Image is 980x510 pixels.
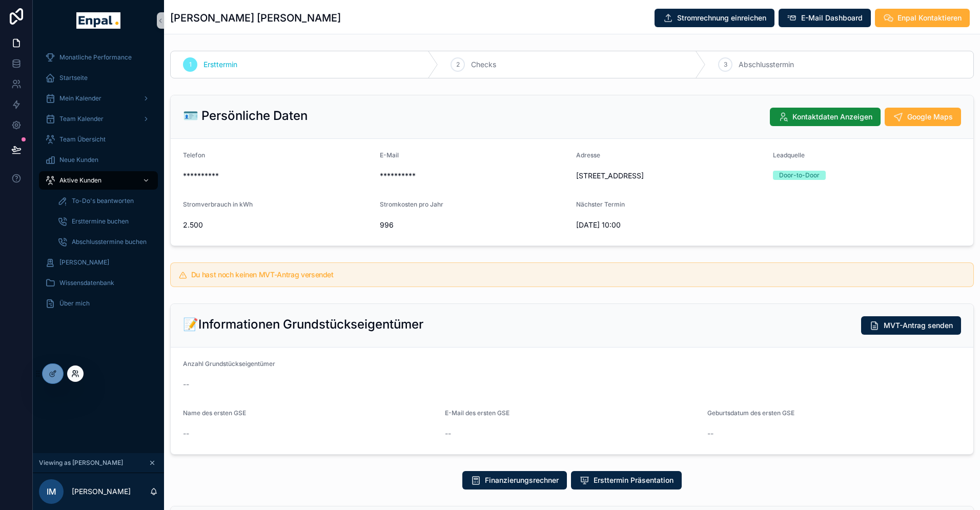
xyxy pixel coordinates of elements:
[59,279,114,287] span: Wissensdatenbank
[39,274,158,292] a: Wissensdatenbank
[792,112,872,122] span: Kontaktdaten Anzeigen
[770,108,881,126] button: Kontaktdaten Anzeigen
[59,115,104,123] span: Team Kalender
[380,151,399,159] span: E-Mail
[677,13,766,23] span: Stromrechnung einreichen
[39,89,158,108] a: Mein Kalender
[33,41,164,326] div: scrollable content
[183,379,189,390] span: --
[183,220,372,230] span: 2.500
[462,471,567,489] button: Finanzierungsrechner
[59,74,88,82] span: Startseite
[47,485,56,498] span: IM
[72,217,129,226] span: Ersttermine buchen
[571,471,682,489] button: Ersttermin Präsentation
[907,112,953,122] span: Google Maps
[801,13,863,23] span: E-Mail Dashboard
[779,9,871,27] button: E-Mail Dashboard
[779,171,820,180] div: Door-to-Door
[59,258,109,267] span: [PERSON_NAME]
[189,60,192,69] span: 1
[576,220,765,230] span: [DATE] 10:00
[39,294,158,313] a: Über mich
[203,59,237,70] span: Ersttermin
[380,220,568,230] span: 996
[576,200,625,208] span: Nächster Termin
[39,151,158,169] a: Neue Kunden
[183,429,189,439] span: --
[59,53,132,62] span: Monatliche Performance
[897,13,962,23] span: Enpal Kontaktieren
[59,176,101,185] span: Aktive Kunden
[456,60,460,69] span: 2
[39,171,158,190] a: Aktive Kunden
[183,316,423,333] h2: 📝Informationen Grundstückseigentümer
[485,475,559,485] span: Finanzierungsrechner
[739,59,794,70] span: Abschlusstermin
[183,409,246,417] span: Name des ersten GSE
[76,12,120,29] img: App logo
[884,320,953,331] span: MVT-Antrag senden
[576,171,765,181] span: [STREET_ADDRESS]
[59,135,106,144] span: Team Übersicht
[39,130,158,149] a: Team Übersicht
[170,11,341,25] h1: [PERSON_NAME] [PERSON_NAME]
[576,151,600,159] span: Adresse
[51,233,158,251] a: Abschlusstermine buchen
[594,475,673,485] span: Ersttermin Präsentation
[655,9,774,27] button: Stromrechnung einreichen
[183,360,275,368] span: Anzahl Grundstückseigentümer
[707,409,794,417] span: Geburtsdatum des ersten GSE
[471,59,496,70] span: Checks
[707,429,713,439] span: --
[72,197,134,205] span: To-Do's beantworten
[885,108,961,126] button: Google Maps
[39,110,158,128] a: Team Kalender
[183,108,308,124] h2: 🪪 Persönliche Daten
[445,409,509,417] span: E-Mail des ersten GSE
[72,486,131,497] p: [PERSON_NAME]
[39,48,158,67] a: Monatliche Performance
[773,151,805,159] span: Leadquelle
[39,253,158,272] a: [PERSON_NAME]
[183,151,205,159] span: Telefon
[39,69,158,87] a: Startseite
[724,60,727,69] span: 3
[183,200,253,208] span: Stromverbrauch in kWh
[72,238,147,246] span: Abschlusstermine buchen
[59,299,90,308] span: Über mich
[380,200,443,208] span: Stromkosten pro Jahr
[51,212,158,231] a: Ersttermine buchen
[59,156,98,164] span: Neue Kunden
[39,459,123,467] span: Viewing as [PERSON_NAME]
[445,429,451,439] span: --
[861,316,961,335] button: MVT-Antrag senden
[51,192,158,210] a: To-Do's beantworten
[191,271,965,278] h5: Du hast noch keinen MVT-Antrag versendet
[875,9,970,27] button: Enpal Kontaktieren
[59,94,101,103] span: Mein Kalender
